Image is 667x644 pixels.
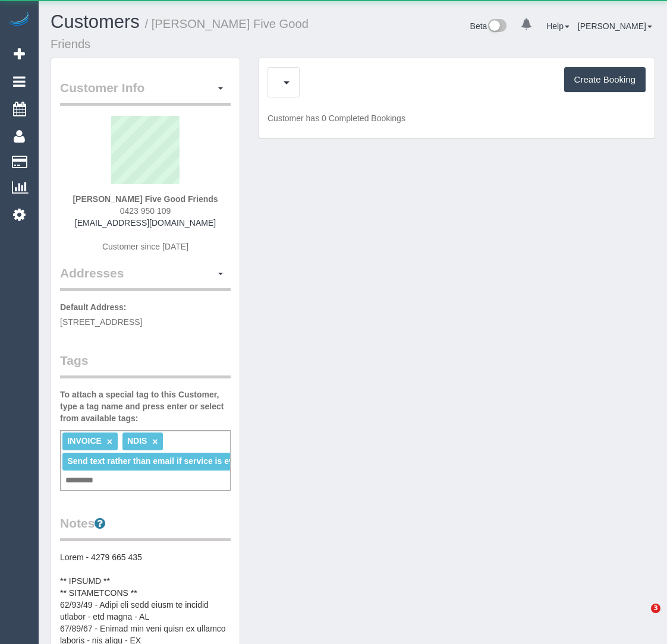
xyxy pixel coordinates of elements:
p: Customer has 0 Completed Bookings [268,112,646,124]
a: Beta [470,21,507,31]
iframe: Intercom live chat [627,604,655,632]
span: 3 [651,604,660,613]
a: Customers [51,11,140,32]
legend: Tags [60,352,231,378]
span: NDIS [127,436,147,446]
a: × [107,437,112,447]
span: Customer since [DATE] [102,242,188,251]
span: INVOICE [67,436,102,446]
a: [EMAIL_ADDRESS][DOMAIN_NAME] [75,218,216,228]
button: Create Booking [564,67,646,92]
a: Help [546,21,570,31]
small: / [PERSON_NAME] Five Good Friends [51,17,309,50]
strong: [PERSON_NAME] Five Good Friends [73,194,218,204]
label: Default Address: [60,301,127,313]
img: New interface [487,19,506,34]
legend: Customer Info [60,79,231,106]
span: [STREET_ADDRESS] [60,317,142,327]
a: × [152,437,158,447]
legend: Notes [60,514,231,541]
span: 0423 950 109 [120,206,171,216]
label: To attach a special tag to this Customer, type a tag name and press enter or select from availabl... [60,389,231,424]
a: [PERSON_NAME] [578,21,652,31]
span: Send text rather than email if service is ever booked in for before 12pm [67,456,348,466]
img: Automaid Logo [7,12,31,29]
